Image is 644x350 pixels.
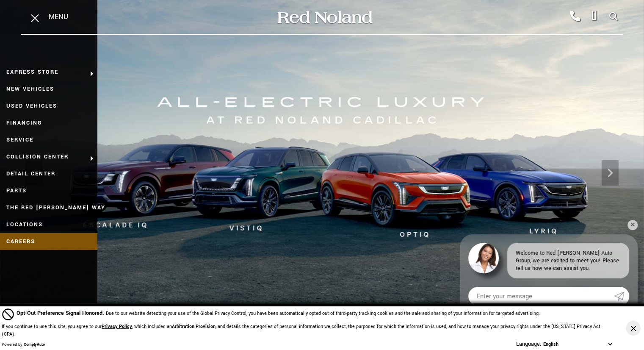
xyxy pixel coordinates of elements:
[516,341,541,347] div: Language:
[468,287,614,306] input: Enter your message
[24,342,45,347] a: ComplyAuto
[2,342,45,347] div: Powered by
[2,323,600,337] p: If you continue to use this site, you agree to our , which includes an , and details the categori...
[172,323,216,330] strong: Arbitration Provision
[17,309,540,318] div: Due to our website detecting your use of the Global Privacy Control, you have been automatically ...
[102,323,132,330] a: Privacy Policy
[614,287,629,306] a: Submit
[626,321,641,336] button: Close Button
[541,340,614,348] select: Language Select
[17,309,106,317] span: Opt-Out Preference Signal Honored .
[507,243,629,278] div: Welcome to Red [PERSON_NAME] Auto Group, we are excited to meet you! Please tell us how we can as...
[276,10,373,25] img: Red Noland Auto Group
[602,160,619,186] div: Next
[468,243,499,273] img: Agent profile photo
